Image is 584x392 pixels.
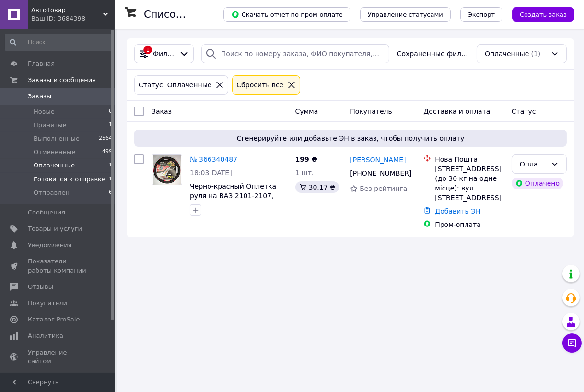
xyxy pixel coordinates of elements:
[34,189,70,197] span: Отправлен
[190,155,237,163] a: № 366340487
[234,80,285,90] div: Сбросить все
[512,178,563,189] div: Оплачено
[152,107,172,115] span: Заказ
[28,241,71,249] span: Уведомления
[512,107,536,115] span: Статус
[368,11,443,18] span: Управление статусами
[28,299,67,308] span: Покупатели
[31,14,115,23] div: Ваш ID: 3684398
[295,169,314,177] span: 1 шт.
[28,348,89,366] span: Управление сайтом
[138,133,563,143] span: Сгенерируйте или добавьте ЭН в заказ, чтобы получить оплату
[295,181,339,193] div: 30.17 ₴
[137,80,213,90] div: Статус: Оплаченные
[28,76,96,84] span: Заказы и сообщения
[295,107,318,115] span: Сумма
[28,225,82,233] span: Товары и услуги
[28,208,65,217] span: Сообщения
[28,283,53,291] span: Отзывы
[5,34,113,51] input: Поиск
[397,49,469,59] span: Сохраненные фильтры:
[109,121,112,130] span: 1
[99,134,112,143] span: 2564
[153,155,181,185] img: Фото товару
[190,169,232,177] span: 18:03[DATE]
[520,11,567,18] span: Создать заказ
[562,333,582,353] button: Чат с покупателем
[109,175,112,184] span: 1
[360,7,451,22] button: Управление статусами
[34,134,80,143] span: Выполненные
[31,6,103,14] span: АвтоТовар
[435,164,504,202] div: [STREET_ADDRESS] (до 30 кг на одне місце): вул. [STREET_ADDRESS]
[350,155,406,165] a: [PERSON_NAME]
[28,332,63,340] span: Аналитика
[435,154,504,164] div: Нова Пошта
[423,107,490,115] span: Доставка и оплата
[34,107,55,116] span: Новые
[231,10,343,19] span: Скачать отчет по пром-оплате
[350,107,392,115] span: Покупатель
[460,7,502,22] button: Экспорт
[360,185,407,192] span: Без рейтинга
[153,49,175,59] span: Фильтры
[520,159,547,169] div: Оплаченный
[531,50,541,58] span: (1)
[512,7,574,22] button: Создать заказ
[28,257,89,274] span: Показатели работы компании
[435,220,504,229] div: Пром-оплата
[109,161,112,170] span: 1
[468,11,495,18] span: Экспорт
[34,161,75,170] span: Оплаченные
[28,59,55,68] span: Главная
[152,154,182,185] a: Фото товару
[28,92,51,101] span: Заказы
[28,315,80,324] span: Каталог ProSale
[295,155,317,163] span: 199 ₴
[34,121,67,130] span: Принятые
[485,49,529,59] span: Оплаченные
[502,10,574,18] a: Создать заказ
[102,148,112,156] span: 499
[34,148,75,156] span: Отмененные
[34,175,105,184] span: Готовится к отправке
[435,207,480,215] a: Добавить ЭН
[109,189,112,197] span: 6
[201,44,389,63] input: Поиск по номеру заказа, ФИО покупателя, номеру телефона, Email, номеру накладной
[223,7,350,22] button: Скачать отчет по пром-оплате
[144,9,226,20] h1: Список заказов
[109,107,112,116] span: 0
[190,182,276,228] a: Черно-красный.Оплетка руля на ВАЗ 2101-2107, НИВА, Волга, Москвич, иномарки.Размер L 39-41см.
[348,166,409,180] div: [PHONE_NUMBER]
